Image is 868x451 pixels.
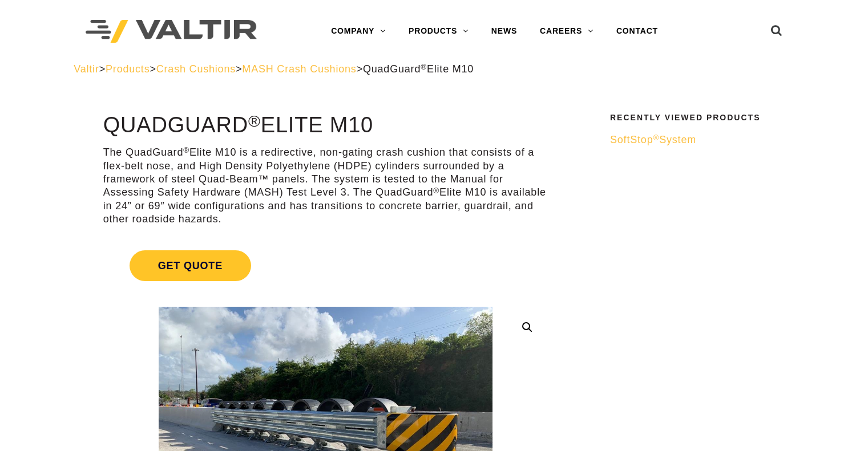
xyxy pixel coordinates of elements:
[183,146,189,155] sup: ®
[528,20,605,43] a: CAREERS
[480,20,528,43] a: NEWS
[74,63,99,75] a: Valtir
[103,146,548,226] p: The QuadGuard Elite M10 is a redirective, non-gating crash cushion that consists of a flex-belt n...
[605,20,669,43] a: CONTACT
[130,250,251,281] span: Get Quote
[610,113,787,122] h2: Recently Viewed Products
[397,20,480,43] a: PRODUCTS
[363,63,474,75] span: QuadGuard Elite M10
[320,20,397,43] a: COMPANY
[86,20,257,43] img: Valtir
[103,237,548,295] a: Get Quote
[106,63,150,75] a: Products
[610,134,696,145] span: SoftStop System
[156,63,236,75] a: Crash Cushions
[653,133,659,142] sup: ®
[103,113,548,137] h1: QuadGuard Elite M10
[421,63,427,71] sup: ®
[433,186,439,195] sup: ®
[242,63,356,75] a: MASH Crash Cushions
[248,112,261,130] sup: ®
[74,63,794,76] div: > > > >
[610,133,787,147] a: SoftStop®System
